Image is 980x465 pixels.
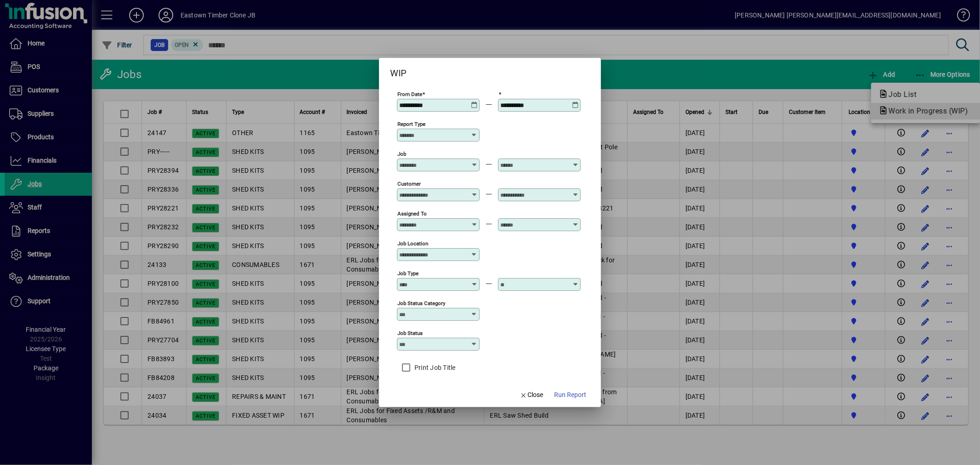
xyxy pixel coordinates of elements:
h2: WIP [379,58,418,80]
button: Run Report [550,387,590,403]
button: Close [516,387,547,403]
span: Run Report [554,390,586,400]
mat-label: Report Type [397,121,425,127]
span: Close [520,390,544,400]
mat-label: Job Type [397,270,419,277]
mat-label: Job Status Category [397,300,445,306]
mat-label: Job [397,151,406,157]
mat-label: Customer [397,181,421,187]
label: Print Job Title [413,363,456,372]
mat-label: From Date [397,91,422,97]
mat-label: Job Status [397,330,423,336]
mat-label: Job Location [397,240,428,247]
mat-label: Assigned To [397,210,427,217]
